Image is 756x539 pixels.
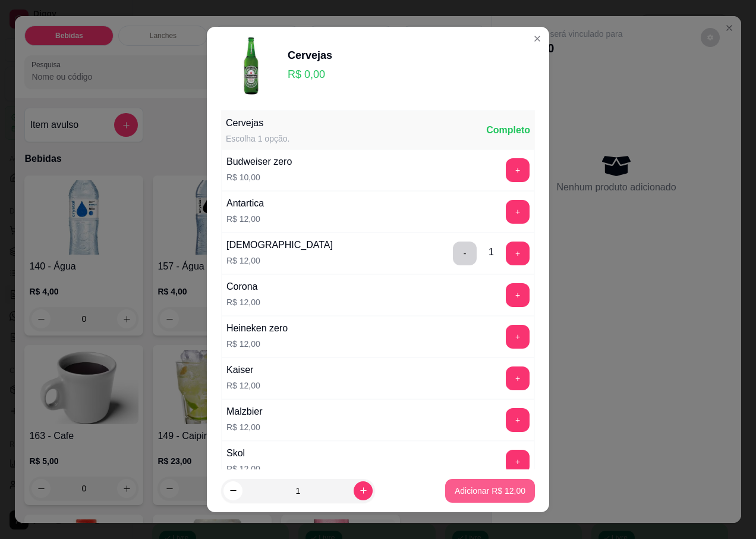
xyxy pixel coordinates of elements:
[226,321,288,336] div: Heineken zero
[226,133,289,145] div: Escolha 1 opção.
[288,47,332,64] div: Cervejas
[288,66,332,83] p: R$ 0,00
[453,242,477,265] button: delete
[226,196,264,211] div: Antartica
[506,366,530,390] button: add
[445,479,535,503] button: Adicionar R$ 12,00
[226,116,289,130] div: Cervejas
[226,280,260,294] div: Corona
[506,200,530,224] button: add
[226,421,262,433] p: R$ 12,00
[226,296,260,308] p: R$ 12,00
[226,380,260,391] p: R$ 12,00
[226,155,292,169] div: Budweiser zero
[226,463,260,475] p: R$ 12,00
[455,485,525,497] p: Adicionar R$ 12,00
[226,213,264,225] p: R$ 12,00
[506,158,530,182] button: add
[506,408,530,432] button: add
[506,325,530,349] button: add
[506,450,530,474] button: add
[486,123,530,137] div: Completo
[506,242,530,265] button: add
[226,338,288,350] p: R$ 12,00
[489,245,494,259] div: 1
[226,171,292,183] p: R$ 10,00
[226,238,333,252] div: [DEMOGRAPHIC_DATA]
[354,481,373,500] button: increase-product-quantity
[226,446,260,460] div: Skol
[226,363,260,377] div: Kaiser
[506,283,530,307] button: add
[226,255,333,267] p: R$ 12,00
[226,405,262,419] div: Malzbier
[221,36,281,96] img: product-image
[223,481,242,500] button: decrease-product-quantity
[528,29,547,48] button: Close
